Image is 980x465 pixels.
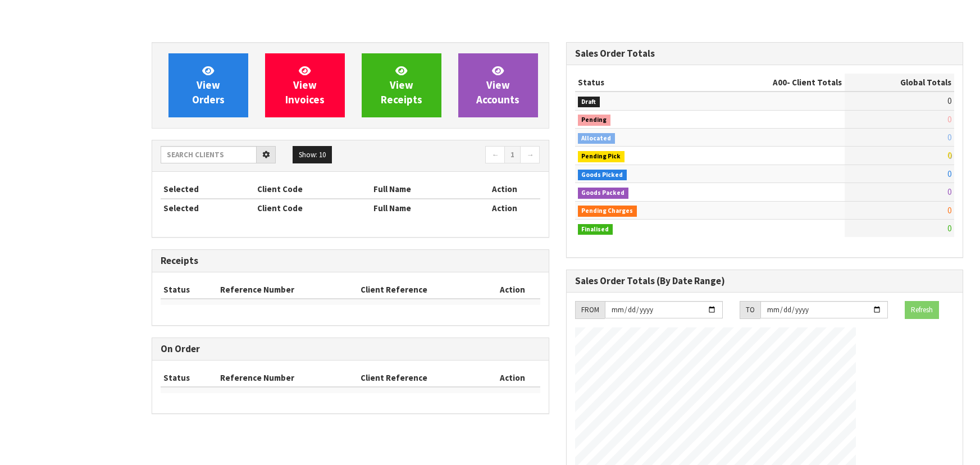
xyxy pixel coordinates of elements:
th: Status [161,281,217,299]
a: 1 [504,146,521,164]
th: Client Code [254,199,371,217]
a: ViewInvoices [265,53,345,117]
th: Reference Number [217,369,358,387]
th: Action [485,369,540,387]
a: ← [485,146,505,164]
h3: Sales Order Totals (By Date Range) [575,276,955,286]
th: Action [470,199,540,217]
h3: On Order [161,344,540,354]
span: Pending Pick [578,151,625,162]
a: ViewReceipts [362,53,441,117]
th: Selected [161,199,254,217]
h3: Receipts [161,256,540,266]
th: Selected [161,180,254,198]
span: 0 [947,205,951,216]
h3: Sales Order Totals [575,48,955,59]
span: View Invoices [285,64,325,106]
a: → [520,146,540,164]
span: 0 [947,95,951,106]
button: Show: 10 [293,146,332,164]
th: Reference Number [217,281,358,299]
div: FROM [575,301,605,319]
th: Client Reference [358,281,486,299]
nav: Page navigation [359,146,540,166]
span: Finalised [578,224,613,235]
th: Client Code [254,180,371,198]
span: Draft [578,97,600,108]
span: 0 [947,114,951,125]
span: View Receipts [381,64,422,106]
th: Action [470,180,540,198]
span: 0 [947,150,951,161]
span: View Accounts [476,64,519,106]
span: 0 [947,132,951,143]
th: Status [161,369,217,387]
a: ViewOrders [168,53,248,117]
th: Action [485,281,540,299]
input: Search clients [161,146,257,163]
th: Status [575,74,700,92]
span: Pending Charges [578,206,637,217]
span: Allocated [578,133,616,144]
span: 0 [947,186,951,197]
span: A00 [773,77,787,88]
div: TO [740,301,760,319]
span: Pending [578,115,611,126]
th: - Client Totals [700,74,845,92]
th: Client Reference [358,369,486,387]
span: Goods Picked [578,170,627,181]
a: ViewAccounts [458,53,538,117]
th: Global Totals [845,74,954,92]
span: 0 [947,168,951,179]
th: Full Name [371,180,470,198]
span: 0 [947,223,951,234]
span: View Orders [192,64,225,106]
th: Full Name [371,199,470,217]
button: Refresh [905,301,939,319]
span: Goods Packed [578,188,629,199]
